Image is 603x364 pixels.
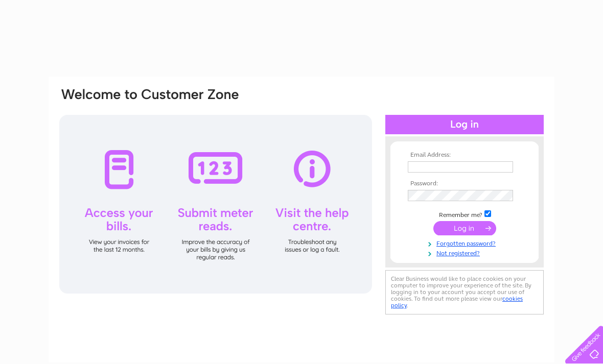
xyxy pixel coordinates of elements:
a: cookies policy [391,295,523,309]
input: Submit [433,221,496,235]
th: Email Address: [405,152,524,159]
td: Remember me? [405,209,524,219]
div: Clear Business would like to place cookies on your computer to improve your experience of the sit... [385,270,544,314]
a: Not registered? [408,248,524,257]
a: Forgotten password? [408,238,524,248]
th: Password: [405,180,524,187]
